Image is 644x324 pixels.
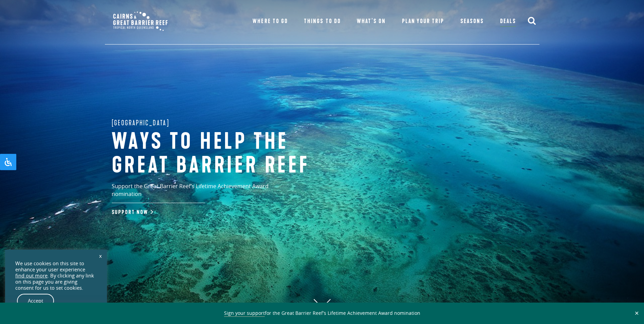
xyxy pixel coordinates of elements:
a: Deals [500,17,516,27]
a: What’s On [357,17,386,26]
p: Support the Great Barrier Reef’s Lifetime Achievement Award nomination [112,182,298,203]
svg: Open Accessibility Panel [4,158,12,166]
span: [GEOGRAPHIC_DATA] [112,118,170,128]
h1: Ways to help the great barrier reef [112,130,336,177]
span: for the Great Barrier Reef’s Lifetime Achievement Award nomination [224,310,420,317]
a: Sign your support [224,310,265,317]
a: Things To Do [304,17,341,26]
div: We use cookies on this site to enhance your user experience . By clicking any link on this page y... [15,260,97,291]
a: Accept [17,294,54,308]
a: find out more [15,273,48,279]
a: Support Now [112,209,152,216]
a: x [96,248,105,263]
button: Close [633,310,641,316]
a: Seasons [460,17,484,26]
img: CGBR-TNQ_dual-logo.svg [108,7,172,36]
a: Where To Go [253,17,288,26]
a: Plan Your Trip [402,17,444,26]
